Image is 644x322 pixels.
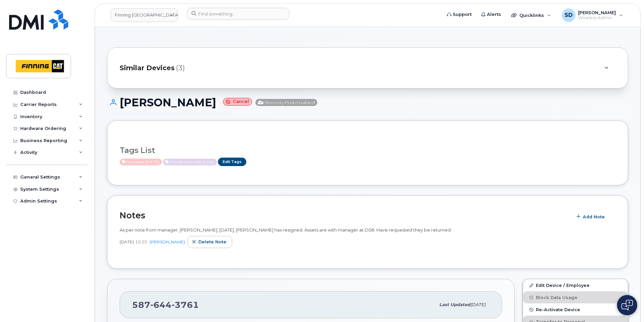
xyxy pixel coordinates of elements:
[523,303,628,316] button: Re-Activate Device
[621,300,633,311] img: Open chat
[536,307,580,312] span: Re-Activate Device
[135,239,147,245] span: 10:25
[218,158,246,166] a: Edit Tags
[120,210,569,220] h2: Notes
[470,302,486,307] span: [DATE]
[255,99,317,106] span: Directory Push Enabled
[120,227,451,233] span: As per note from manager, [PERSON_NAME], [DATE], [PERSON_NAME] has resigned. Assets are with mana...
[150,239,185,244] a: [PERSON_NAME]
[172,300,199,310] span: 3761
[120,63,175,73] span: Similar Devices
[176,63,185,73] span: (3)
[439,302,470,307] span: Last updated
[132,300,199,310] span: 587
[107,97,628,108] h1: [PERSON_NAME]
[120,146,616,155] h3: Tags List
[223,98,252,106] small: Cancel
[150,300,172,310] span: 644
[120,159,162,165] span: Active
[188,236,232,248] button: Delete note
[198,239,226,245] span: Delete note
[523,279,628,291] a: Edit Device / Employee
[583,214,605,220] span: Add Note
[163,159,217,165] span: Active
[120,239,134,245] span: [DATE]
[523,291,628,303] button: Block Data Usage
[572,211,611,223] button: Add Note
